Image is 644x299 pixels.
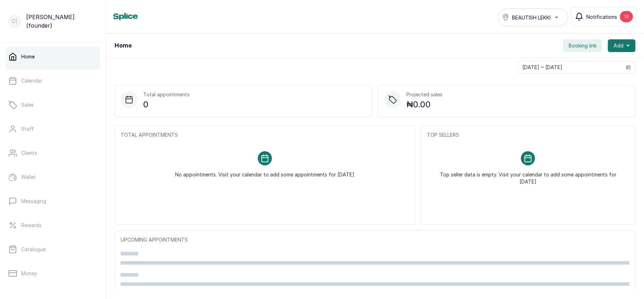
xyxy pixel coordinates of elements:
[427,131,630,139] p: TOP SELLERS
[21,222,41,229] p: Rewards
[614,42,623,49] span: Add
[121,131,409,139] p: TOTAL APPOINTMENTS
[21,149,37,157] p: Clients
[121,236,630,243] p: UPCOMING APPOINTMENTS
[518,61,622,73] input: Select date
[21,125,34,132] p: Staff
[143,98,190,111] p: 0
[6,71,100,91] a: Calendar
[26,13,97,30] p: [PERSON_NAME] (founder)
[6,119,100,139] a: Staff
[498,9,568,26] button: BEAUTISH LEKKI
[407,98,443,111] p: ₦0.00
[407,91,443,98] p: Projected sales
[21,198,46,205] p: Messaging
[21,101,34,108] p: Sales
[115,41,132,50] h1: Home
[21,270,37,277] p: Money
[175,165,354,178] p: No appointments. Visit your calendar to add some appointments for [DATE]
[586,13,617,21] span: Notifications
[571,7,637,26] button: Notifications13
[12,18,17,25] p: C(
[6,239,100,259] a: Catalogue
[6,47,100,67] a: Home
[6,167,100,187] a: Wallet
[6,95,100,115] a: Sales
[21,77,42,84] p: Calendar
[563,39,602,52] button: Booking link
[6,143,100,163] a: Clients
[626,65,631,70] svg: calendar
[21,246,46,253] p: Catalogue
[21,174,36,181] p: Wallet
[512,14,551,21] span: BEAUTISH LEKKI
[6,264,100,283] a: Money
[569,42,597,49] span: Booking link
[6,215,100,235] a: Rewards
[6,191,100,211] a: Messaging
[21,53,35,60] p: Home
[608,39,636,52] button: Add
[620,11,633,22] div: 13
[143,91,190,98] p: Total appointments
[435,165,621,185] p: Top seller data is empty. Visit your calendar to add some appointments for [DATE]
